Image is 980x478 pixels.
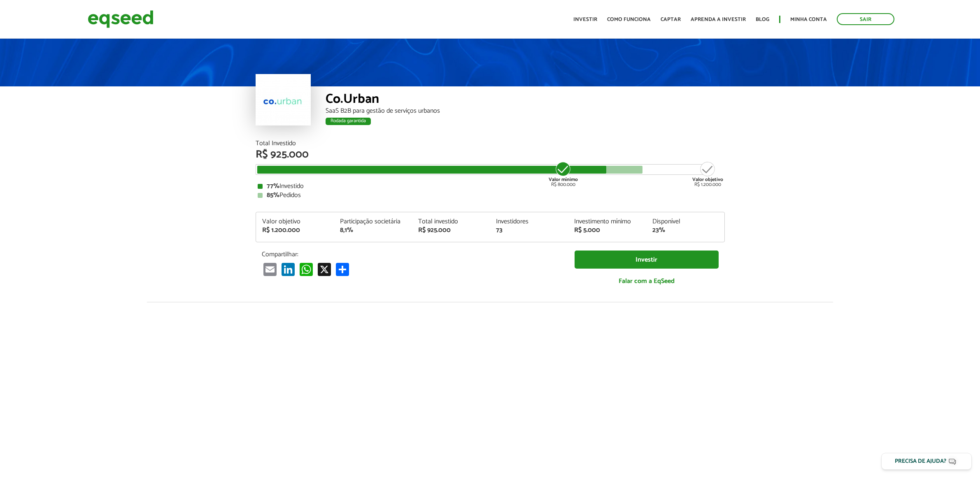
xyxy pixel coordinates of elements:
a: WhatsApp [298,262,314,276]
a: Investir [573,17,597,22]
strong: Valor objetivo [692,176,723,183]
div: 23% [652,227,718,234]
div: Pedidos [258,192,723,199]
a: Minha conta [790,17,827,22]
a: Blog [756,17,769,22]
img: EqSeed [88,8,154,30]
a: X [316,262,333,276]
a: Investir [575,251,719,269]
div: R$ 925.000 [418,227,484,234]
a: LinkedIn [280,262,296,276]
div: R$ 5.000 [574,227,640,234]
a: Aprenda a investir [691,17,746,22]
div: Co.Urban [326,93,725,108]
a: Email [262,262,278,276]
a: Como funciona [607,17,651,22]
div: R$ 1.200.000 [262,227,328,234]
div: Total Investido [256,140,725,147]
div: Investidores [496,218,562,225]
div: Disponível [652,218,718,225]
div: SaaS B2B para gestão de serviços urbanos [326,108,725,114]
a: Partilhar [334,262,351,276]
a: Sair [837,13,894,25]
div: 73 [496,227,562,234]
div: Investido [258,183,723,190]
div: Valor objetivo [262,218,328,225]
div: R$ 925.000 [256,149,725,160]
strong: 85% [267,190,279,201]
div: Total investido [418,218,484,225]
div: Investimento mínimo [574,218,640,225]
strong: 77% [267,181,279,192]
div: Rodada garantida [326,118,371,125]
strong: Valor mínimo [549,176,578,183]
div: R$ 800.000 [548,161,579,187]
p: Compartilhar: [262,251,562,258]
div: 8,1% [340,227,406,234]
a: Captar [661,17,681,22]
div: R$ 1.200.000 [692,161,723,187]
a: Falar com a EqSeed [575,273,719,290]
div: Participação societária [340,218,406,225]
